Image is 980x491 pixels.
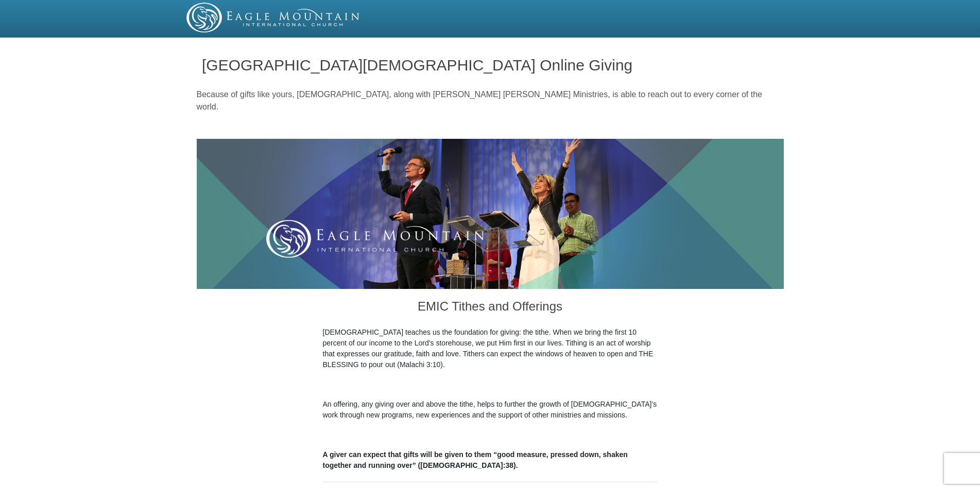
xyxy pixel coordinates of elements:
[323,399,658,421] p: An offering, any giving over and above the tithe, helps to further the growth of [DEMOGRAPHIC_DAT...
[202,57,778,74] h1: [GEOGRAPHIC_DATA][DEMOGRAPHIC_DATA] Online Giving
[323,450,628,469] b: A giver can expect that gifts will be given to them “good measure, pressed down, shaken together ...
[323,289,658,327] h3: EMIC Tithes and Offerings
[323,327,658,370] p: [DEMOGRAPHIC_DATA] teaches us the foundation for giving: the tithe. When we bring the first 10 pe...
[186,3,360,32] img: EMIC
[197,88,784,113] p: Because of gifts like yours, [DEMOGRAPHIC_DATA], along with [PERSON_NAME] [PERSON_NAME] Ministrie...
